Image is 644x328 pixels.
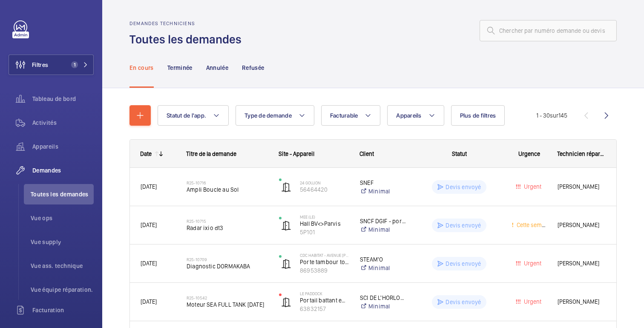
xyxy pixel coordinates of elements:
[130,283,616,321] div: Appuyez sur ESPACE pour sélectionner cette ligne.
[396,112,421,119] font: Appareils
[141,298,157,305] font: [DATE]
[360,294,540,301] font: SCI DE L'HORLOGE 60 av [PERSON_NAME] 93320 [GEOGRAPHIC_DATA]
[300,229,315,236] font: 5P101
[129,32,241,46] font: Toutes les demandes
[517,222,553,228] font: Cette semaine
[524,183,541,190] font: Urgent
[32,61,48,68] font: Filtres
[206,64,228,71] font: Annulée
[524,298,541,305] font: Urgent
[480,20,617,41] input: Chercher par numéro demande ou devis
[360,302,407,311] a: Minimal
[360,187,407,196] a: Minimal
[300,259,394,265] font: Porte tambour tournant dormakaba
[130,206,616,245] div: Appuyez sur ESPACE pour sélectionner cette ligne.
[300,291,322,296] font: Le Paddock
[360,256,383,263] font: STEAM'O
[141,183,157,190] font: [DATE]
[300,180,321,185] font: 24 GOUJON
[31,239,61,245] font: Vue supply
[187,180,206,185] font: R25-10716
[300,267,328,274] font: 86953889
[550,112,558,119] font: sur
[446,184,481,190] font: Devis envoyé
[446,299,481,305] font: Devis envoyé
[300,305,326,312] font: 63832157
[140,150,152,157] font: Date
[446,260,481,267] font: Devis envoyé
[130,168,616,206] div: Appuyez sur ESPACE pour sélectionner cette ligne.
[244,112,292,119] font: Type de demande
[300,186,328,193] font: 56464420
[368,303,390,310] font: Minimal
[360,218,448,224] font: SNCF DGIF - portes automatiques
[536,112,550,119] font: 1 - 30
[360,225,407,234] a: Minimal
[518,150,540,157] font: Urgence
[187,257,207,262] font: R25-10709
[321,105,381,126] button: Facturable
[451,105,505,126] button: Plus de filtres
[558,260,599,267] font: [PERSON_NAME]
[300,220,341,227] font: Hall BV<>Parvis
[158,105,229,126] button: Statut de l'app.
[187,263,250,270] font: Diagnostic DORMAKABA
[167,112,206,119] font: Statut de l'app.
[359,150,374,157] font: Client
[368,265,390,271] font: Minimal
[279,150,314,157] font: Site - Appareil
[524,260,541,267] font: Urgent
[300,214,315,219] font: MEE (LE)
[558,222,599,228] font: [PERSON_NAME]
[460,112,496,119] font: Plus de filtres
[31,262,83,269] font: Vue ass. technique
[129,64,154,71] font: En cours
[32,95,76,102] font: Tableau de bord
[300,297,355,304] font: Portail battant entrée
[187,301,264,308] font: Moteur SEA FULL TANK [DATE]
[360,179,374,186] font: SNEF
[387,105,444,126] button: Appareils
[129,20,195,26] font: Demandes techniciens
[31,191,89,198] font: Toutes les demandes
[281,259,291,269] img: automatic_door.svg
[31,286,93,293] font: Vue équipe réparation.
[130,245,616,283] div: Appuyez sur ESPACE pour sélectionner cette ligne.
[32,307,64,314] font: Facturation
[452,150,467,157] font: Statut
[187,186,239,193] font: Ampli Boucle au Sol
[31,215,52,222] font: Vue ops
[187,219,206,224] font: R25-10715
[281,220,291,230] img: automatic_door.svg
[281,297,291,307] img: automatic_door.svg
[300,253,373,258] font: CDC Habitat - Avenue [PERSON_NAME]
[141,260,157,267] font: [DATE]
[187,295,207,300] font: R25-10542
[558,298,599,305] font: [PERSON_NAME]
[242,64,264,71] font: Refusée
[368,188,390,195] font: Minimal
[557,150,613,157] font: Technicien réparateur
[360,264,407,272] a: Minimal
[32,167,61,174] font: Demandes
[186,150,236,157] font: Titre de la demande
[558,112,567,119] font: 145
[558,183,599,190] font: [PERSON_NAME]
[167,64,193,71] font: Terminée
[74,62,76,68] font: 1
[141,222,157,228] font: [DATE]
[32,143,58,150] font: Appareils
[187,224,224,231] font: Radar ixio dt3
[446,222,481,229] font: Devis envoyé
[236,105,314,126] button: Type de demande
[9,55,94,75] button: Filtres1
[281,182,291,192] img: automatic_door.svg
[368,226,390,233] font: Minimal
[330,112,358,119] font: Facturable
[32,119,57,126] font: Activités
